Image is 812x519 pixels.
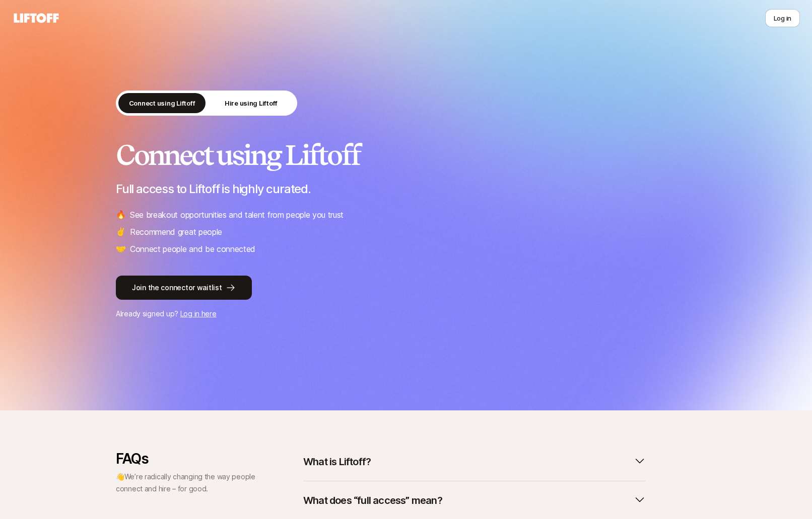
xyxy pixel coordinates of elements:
[765,9,800,27] button: Log in
[303,493,442,507] p: What does “full access” mean?
[130,242,255,255] p: Connect people and be connected
[303,451,646,473] button: What is Liftoff?
[116,182,696,196] p: Full access to Liftoff is highly curated.
[130,225,222,238] p: Recommend great people
[130,208,344,221] p: See breakout opportunities and talent from people you trust
[116,276,696,300] a: Join the connector waitlist
[116,208,126,221] span: 🔥
[116,451,257,467] p: FAQs
[303,455,371,469] p: What is Liftoff?
[116,471,257,495] p: 👋
[225,98,278,108] p: Hire using Liftoff
[116,140,696,170] h2: Connect using Liftoff
[129,98,195,108] p: Connect using Liftoff
[116,225,126,238] span: ✌️
[116,472,255,493] span: We’re radically changing the way people connect and hire – for good.
[116,308,696,320] p: Already signed up?
[116,276,252,300] button: Join the connector waitlist
[303,489,646,511] button: What does “full access” mean?
[116,242,126,255] span: 🤝
[180,309,217,318] a: Log in here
